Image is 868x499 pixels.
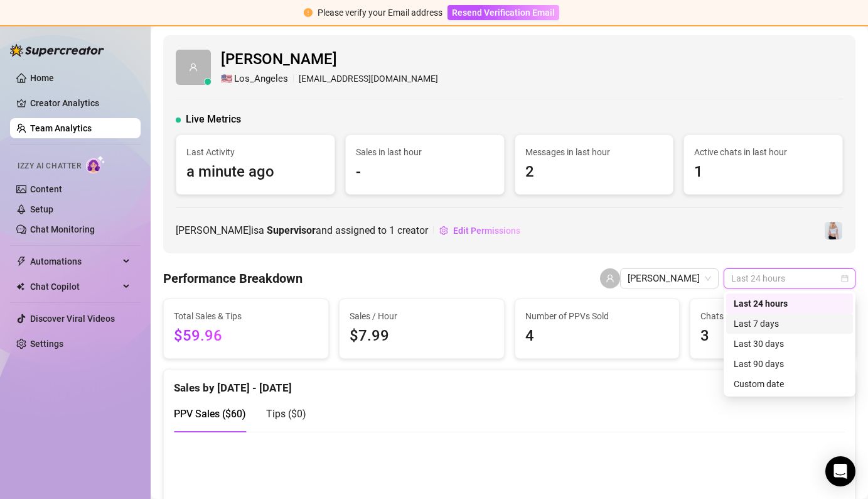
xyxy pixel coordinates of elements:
[734,297,845,310] div: Last 24 hours
[525,160,663,184] span: 2
[267,224,316,236] b: Supervisor
[174,309,318,323] span: Total Sales & Tips
[628,269,711,288] span: Peiwen Wang
[30,184,62,194] a: Content
[234,72,288,87] span: Los_Angeles
[731,269,848,288] span: Last 24 hours
[726,314,853,334] div: Last 7 days
[356,145,494,159] span: Sales in last hour
[30,277,119,297] span: Chat Copilot
[726,374,853,394] div: Custom date
[525,145,663,159] span: Messages in last hour
[700,324,845,348] span: 3
[825,456,855,486] div: Open Intercom Messenger
[174,324,318,348] span: $59.96
[700,309,845,323] span: Chats with sales
[86,155,105,173] img: AI Chatter
[30,204,53,214] a: Setup
[221,72,233,87] span: 🇺🇸
[389,224,395,236] span: 1
[189,63,198,72] span: user
[266,408,306,420] span: Tips ( $0 )
[30,224,95,234] a: Chat Monitoring
[30,73,54,83] a: Home
[18,160,81,172] span: Izzy AI Chatter
[304,8,313,17] span: exclamation-circle
[694,145,832,159] span: Active chats in last hour
[452,8,555,18] span: Resend Verification Email
[841,275,849,282] span: calendar
[318,6,442,19] div: Please verify your Email address
[16,256,26,266] span: thunderbolt
[734,317,845,331] div: Last 7 days
[174,408,246,420] span: PPV Sales ( $60 )
[734,377,845,391] div: Custom date
[694,160,832,184] span: 1
[439,221,521,241] button: Edit Permissions
[221,72,438,87] div: [EMAIL_ADDRESS][DOMAIN_NAME]
[734,337,845,351] div: Last 30 days
[10,44,104,57] img: logo-BBDzfeDw.svg
[350,309,494,323] span: Sales / Hour
[30,339,63,349] a: Settings
[453,226,520,236] span: Edit Permissions
[186,112,241,127] span: Live Metrics
[16,282,24,291] img: Chat Copilot
[174,370,845,397] div: Sales by [DATE] - [DATE]
[734,357,845,371] div: Last 90 days
[726,334,853,354] div: Last 30 days
[30,314,115,324] a: Discover Viral Videos
[30,123,92,133] a: Team Analytics
[186,145,324,159] span: Last Activity
[176,222,428,238] span: [PERSON_NAME] is a and assigned to creator
[447,5,559,20] button: Resend Verification Email
[163,270,303,287] h4: Performance Breakdown
[186,160,324,184] span: a minute ago
[726,354,853,374] div: Last 90 days
[726,293,853,314] div: Last 24 hours
[356,160,494,184] span: -
[525,324,670,348] span: 4
[606,274,614,283] span: user
[221,48,438,72] span: [PERSON_NAME]
[439,226,448,235] span: setting
[350,324,494,348] span: $7.99
[825,222,842,239] img: Chanel
[30,251,119,271] span: Automations
[525,309,670,323] span: Number of PPVs Sold
[30,93,131,113] a: Creator Analytics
